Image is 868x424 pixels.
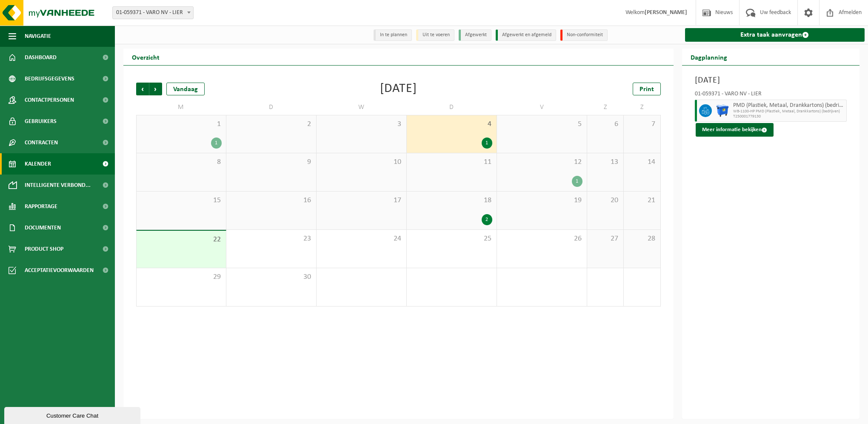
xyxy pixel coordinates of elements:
[211,138,222,149] div: 1
[645,9,687,16] strong: [PERSON_NAME]
[321,158,402,167] span: 10
[231,158,312,167] span: 9
[25,68,74,89] span: Bedrijfsgegevens
[25,132,58,153] span: Contracten
[496,29,556,41] li: Afgewerkt en afgemeld
[25,260,94,281] span: Acceptatievoorwaarden
[25,196,57,217] span: Rapportage
[321,234,402,244] span: 24
[501,120,582,129] span: 5
[4,405,142,424] iframe: chat widget
[624,100,660,115] td: Z
[628,158,656,167] span: 14
[591,234,619,244] span: 27
[682,49,736,65] h2: Dagplanning
[459,29,491,41] li: Afgewerkt
[628,120,656,129] span: 7
[141,235,222,244] span: 22
[685,28,865,42] a: Extra taak aanvragen
[166,83,205,95] div: Vandaag
[149,83,162,95] span: Volgende
[716,104,729,117] img: WB-1100-HPE-BE-01
[572,176,582,187] div: 1
[25,217,61,238] span: Documenten
[501,234,582,244] span: 26
[628,196,656,205] span: 21
[733,114,845,119] span: T250001779130
[695,91,847,100] div: 01-059371 - VARO NV - LIER
[591,196,619,205] span: 20
[141,158,222,167] span: 8
[591,158,619,167] span: 13
[411,234,492,244] span: 25
[374,29,412,41] li: In te plannen
[112,6,194,19] span: 01-059371 - VARO NV - LIER
[695,74,847,87] h3: [DATE]
[25,153,51,175] span: Kalender
[733,102,845,109] span: PMD (Plastiek, Metaal, Drankkartons) (bedrijven)
[733,109,845,114] span: WB-1100-HP PMD (Plastiek, Metaal, Drankkartons) (bedrijven)
[231,272,312,282] span: 30
[25,89,74,111] span: Contactpersonen
[231,234,312,244] span: 23
[141,272,222,282] span: 29
[231,196,312,205] span: 16
[25,26,51,47] span: Navigatie
[482,214,492,225] div: 2
[317,100,407,115] td: W
[633,83,661,95] a: Print
[321,120,402,129] span: 3
[416,29,454,41] li: Uit te voeren
[497,100,587,115] td: V
[482,138,492,149] div: 1
[141,196,222,205] span: 15
[136,83,149,95] span: Vorige
[640,86,654,93] span: Print
[560,29,608,41] li: Non-conformiteit
[25,238,63,260] span: Product Shop
[591,120,619,129] span: 6
[25,111,57,132] span: Gebruikers
[501,158,582,167] span: 12
[231,120,312,129] span: 2
[123,49,168,65] h2: Overzicht
[628,234,656,244] span: 28
[411,158,492,167] span: 11
[407,100,497,115] td: D
[411,196,492,205] span: 18
[380,83,417,95] div: [DATE]
[226,100,317,115] td: D
[587,100,624,115] td: Z
[113,7,193,19] span: 01-059371 - VARO NV - LIER
[321,196,402,205] span: 17
[136,100,226,115] td: M
[25,47,57,68] span: Dashboard
[696,123,774,137] button: Meer informatie bekijken
[141,120,222,129] span: 1
[501,196,582,205] span: 19
[25,175,91,196] span: Intelligente verbond...
[411,120,492,129] span: 4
